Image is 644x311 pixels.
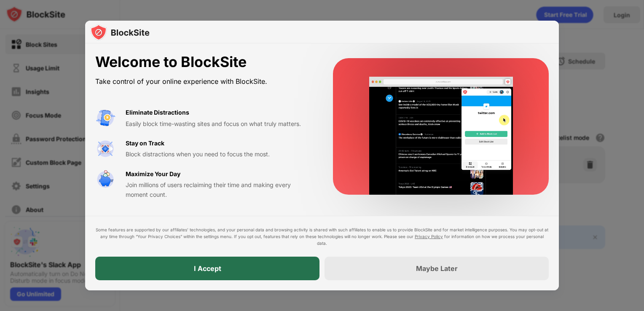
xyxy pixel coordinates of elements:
[194,264,221,273] div: I Accept
[95,139,115,159] img: value-focus.svg
[90,24,150,41] img: logo-blocksite.svg
[416,264,458,273] div: Maybe Later
[95,75,313,88] div: Take control of your online experience with BlockSite.
[95,226,549,247] div: Some features are supported by our affiliates’ technologies, and your personal data and browsing ...
[95,54,313,71] div: Welcome to BlockSite
[415,234,443,239] a: Privacy Policy
[126,119,313,129] div: Easily block time-wasting sites and focus on what truly matters.
[126,150,313,159] div: Block distractions when you need to focus the most.
[126,169,180,179] div: Maximize Your Day
[95,108,115,128] img: value-avoid-distractions.svg
[95,169,115,190] img: value-safe-time.svg
[126,180,313,199] div: Join millions of users reclaiming their time and making every moment count.
[126,108,189,117] div: Eliminate Distractions
[126,139,164,148] div: Stay on Track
